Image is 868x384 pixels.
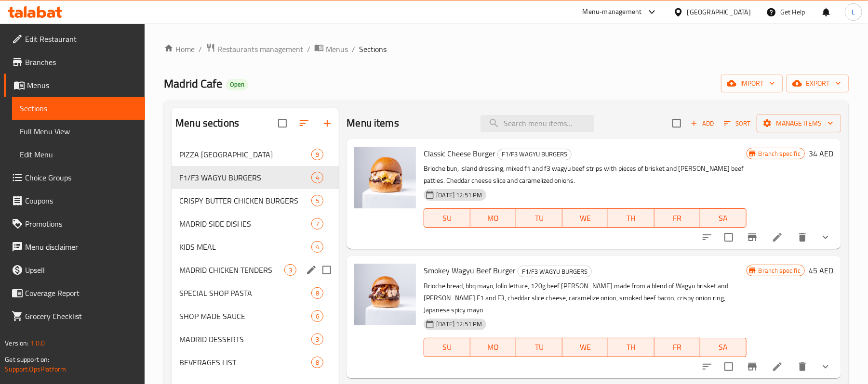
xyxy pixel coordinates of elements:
[179,333,311,345] span: MADRID DESSERTS
[179,310,311,322] span: SHOP MADE SAUCE
[667,113,687,133] span: Select section
[25,218,137,230] span: Promotions
[4,27,145,51] a: Edit Restaurant
[30,337,45,349] span: 1.0.0
[820,231,831,243] svg: Show Choices
[20,102,137,114] span: Sections
[172,212,339,235] div: MADRID SIDE DISHES7
[316,112,339,135] button: Add section
[424,163,746,187] p: Brioche bun, island dressing, mixed f1 and f3 wagyu beef strips with pieces of brisket and [PERSO...
[424,208,470,228] button: SU
[312,173,323,182] span: 4
[4,166,145,189] a: Choice Groups
[772,361,783,372] a: Edit menu item
[20,126,137,137] span: Full Menu View
[172,282,339,305] div: SPECIAL SHOP PASTA8
[518,266,591,277] span: F1/F3 WAGYU BURGERS
[4,235,145,258] a: Menu disclaimer
[4,212,145,235] a: Promotions
[719,357,739,377] span: Select to update
[724,118,750,129] span: Sort
[721,75,783,92] button: import
[852,7,855,17] span: L
[172,258,339,282] div: MADRID CHICKEN TENDERS3edit
[347,116,399,130] h2: Menu items
[5,363,66,375] a: Support.OpsPlatform
[791,226,814,249] button: delete
[179,149,311,160] div: PIZZA MADRID
[470,208,517,228] button: MO
[307,43,310,55] li: /
[470,338,517,357] button: MO
[695,226,719,249] button: sort-choices
[518,266,592,277] div: F1/F3 WAGYU BURGERS
[179,195,311,206] div: CRISPY BUTTER CHICKEN BURGERS
[718,116,757,131] span: Sort items
[12,143,145,166] a: Edit Menu
[516,338,562,357] button: TU
[25,310,137,322] span: Grocery Checklist
[583,6,642,18] div: Menu-management
[432,320,486,329] span: [DATE] 12:51 PM
[719,227,739,247] span: Select to update
[272,113,293,133] span: Select all sections
[791,355,814,378] button: delete
[562,338,609,357] button: WE
[658,340,697,354] span: FR
[172,166,339,189] div: F1/F3 WAGYU BURGERS4
[312,196,323,205] span: 5
[179,149,311,160] span: PIZZA [GEOGRAPHIC_DATA]
[814,355,837,378] button: show more
[311,241,323,253] div: items
[175,116,239,130] h2: Menu sections
[179,287,311,299] span: SPECIAL SHOP PASTA
[562,208,609,228] button: WE
[326,43,348,55] span: Menus
[704,211,743,225] span: SA
[794,77,841,90] span: export
[179,357,311,368] div: BEVERAGES LIST
[520,211,559,225] span: TU
[25,264,137,276] span: Upsell
[695,355,719,378] button: sort-choices
[704,340,743,354] span: SA
[4,305,145,328] a: Grocery Checklist
[206,43,303,55] a: Restaurants management
[4,74,145,97] a: Menus
[608,208,654,228] button: TH
[314,43,348,55] a: Menus
[809,147,833,160] h6: 34 AED
[179,264,284,276] div: MADRID CHICKEN TENDERS
[757,115,841,132] button: Manage items
[311,195,323,206] div: items
[312,243,323,252] span: 4
[172,235,339,258] div: KIDS MEAL4
[164,43,849,55] nav: breadcrumb
[516,208,562,228] button: TU
[700,208,747,228] button: SA
[4,258,145,282] a: Upsell
[814,226,837,249] button: show more
[25,33,137,45] span: Edit Restaurant
[474,340,513,354] span: MO
[217,43,303,55] span: Restaurants management
[654,338,701,357] button: FR
[179,241,311,253] div: KIDS MEAL
[172,305,339,328] div: SHOP MADE SAUCE6
[428,340,466,354] span: SU
[721,116,753,131] button: Sort
[352,43,355,55] li: /
[354,264,416,325] img: Smokey Wagyu Beef Burger
[424,146,495,161] span: Classic Cheese Burger
[359,43,387,55] span: Sections
[687,116,718,131] button: Add
[172,139,339,378] nav: Menu sections
[179,218,311,230] span: MADRID SIDE DISHES
[5,353,49,366] span: Get support on:
[311,357,323,368] div: items
[520,340,559,354] span: TU
[481,115,594,132] input: search
[658,211,697,225] span: FR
